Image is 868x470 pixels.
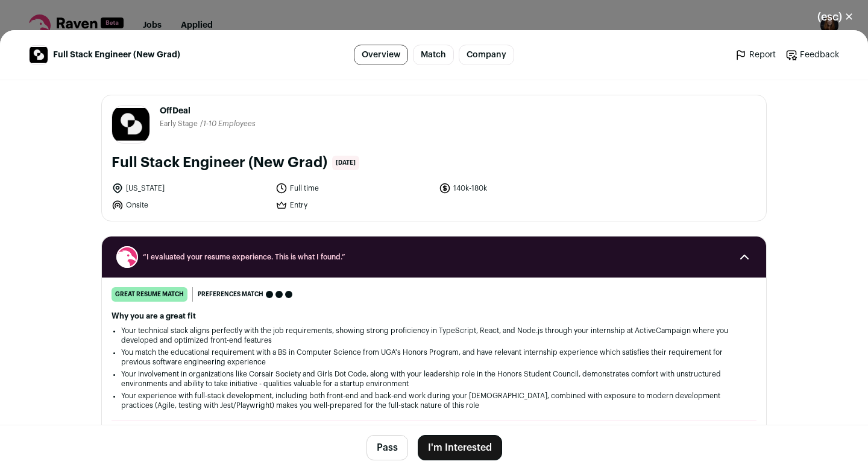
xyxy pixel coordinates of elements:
[143,252,725,262] span: “I evaluated your resume experience. This is what I found.”
[112,153,327,173] h1: Full Stack Engineer (New Grad)
[112,287,187,302] div: great resume match
[275,199,432,211] li: Entry
[785,49,839,61] a: Feedback
[203,120,256,127] span: 1-10 Employees
[366,435,408,460] button: Pass
[112,182,268,194] li: [US_STATE]
[418,435,502,460] button: I'm Interested
[803,4,868,30] button: Close modal
[160,105,256,117] span: OffDeal
[200,119,256,129] li: /
[332,156,359,170] span: [DATE]
[121,391,747,410] li: Your experience with full-stack development, including both front-end and back-end work during yo...
[275,182,432,194] li: Full time
[112,199,268,211] li: Onsite
[439,182,596,194] li: 140k-180k
[121,326,747,345] li: Your technical stack aligns perfectly with the job requirements, showing strong proficiency in Ty...
[30,47,48,63] img: 6f3c3d2e142bc945678d035700a9a565df4e1f8310d2d832554ab6ffb895043a.jpg
[121,369,747,389] li: Your involvement in organizations like Corsair Society and Girls Dot Code, along with your leader...
[160,119,200,129] li: Early Stage
[112,108,149,141] img: 6f3c3d2e142bc945678d035700a9a565df4e1f8310d2d832554ab6ffb895043a.jpg
[121,348,747,367] li: You match the educational requirement with a BS in Computer Science from UGA's Honors Program, an...
[413,45,454,65] a: Match
[53,49,180,61] span: Full Stack Engineer (New Grad)
[354,45,408,65] a: Overview
[112,311,756,321] h2: Why you are a great fit
[735,49,776,61] a: Report
[198,288,263,300] span: Preferences match
[459,45,514,65] a: Company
